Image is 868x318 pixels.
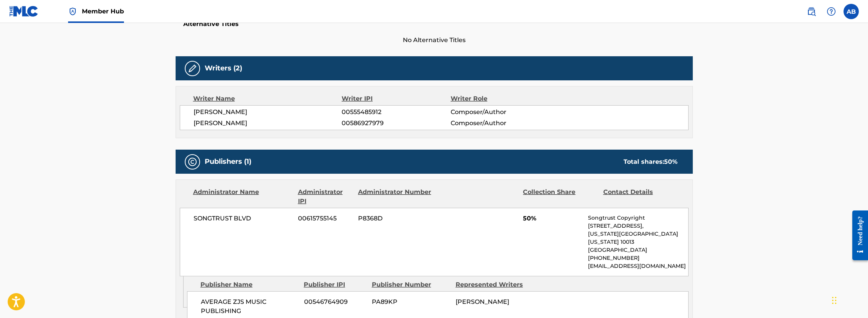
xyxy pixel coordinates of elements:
[523,214,582,223] span: 50%
[342,119,450,128] span: 00586927979
[68,7,77,16] img: Top Rightsholder
[205,157,251,166] h5: Publishers (1)
[523,188,597,206] div: Collection Share
[603,188,677,206] div: Contact Details
[844,4,859,19] div: User Menu
[807,7,816,16] img: search
[298,214,352,223] span: 00615755145
[372,297,450,307] span: PA89KP
[624,157,677,166] div: Total shares:
[664,158,677,165] span: 50 %
[456,280,534,289] div: Represented Writers
[824,4,839,19] div: Help
[188,64,197,73] img: Writers
[205,64,242,73] h5: Writers (2)
[588,214,688,222] p: Songtrust Copyright
[188,157,197,166] img: Publishers
[588,246,688,254] p: [GEOGRAPHIC_DATA]
[194,214,293,223] span: SONGTRUST BLVD
[804,4,819,19] a: Public Search
[588,230,688,246] p: [US_STATE][GEOGRAPHIC_DATA][US_STATE] 10013
[183,20,685,28] h5: Alternative Titles
[194,119,342,128] span: [PERSON_NAME]
[832,289,837,312] div: Drag
[342,108,450,117] span: 00555485912
[588,222,688,230] p: [STREET_ADDRESS],
[456,298,509,305] span: [PERSON_NAME]
[451,94,550,103] div: Writer Role
[451,108,550,117] span: Composer/Author
[304,280,366,289] div: Publisher IPI
[201,297,298,316] span: AVERAGE ZJS MUSIC PUBLISHING
[588,262,688,270] p: [EMAIL_ADDRESS][DOMAIN_NAME]
[82,7,124,16] span: Member Hub
[358,214,432,223] span: P8368D
[304,297,366,307] span: 00546764909
[451,119,550,128] span: Composer/Author
[372,280,450,289] div: Publisher Number
[9,6,39,17] img: MLC Logo
[193,94,342,103] div: Writer Name
[193,188,292,206] div: Administrator Name
[342,94,451,103] div: Writer IPI
[298,188,352,206] div: Administrator IPI
[194,108,342,117] span: [PERSON_NAME]
[588,254,688,262] p: [PHONE_NUMBER]
[830,281,868,318] iframe: Chat Widget
[200,280,298,289] div: Publisher Name
[176,36,693,45] span: No Alternative Titles
[847,204,868,267] iframe: Resource Center
[827,7,836,16] img: help
[358,188,432,206] div: Administrator Number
